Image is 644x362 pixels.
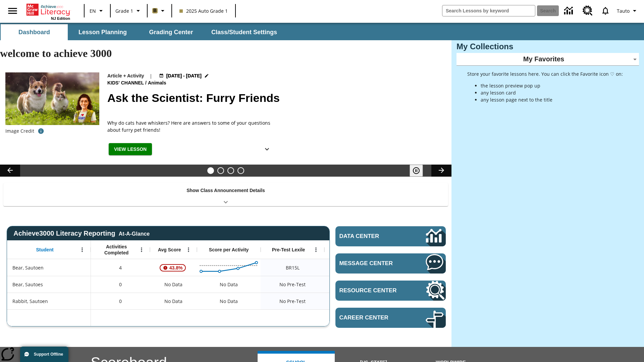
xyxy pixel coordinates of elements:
button: Pause [410,165,423,177]
img: Avatar of the scientist with a cat and dog standing in a grassy field in the background [5,72,99,125]
a: Data Center [560,2,579,20]
h3: My Collections [457,42,639,51]
div: Home [26,2,70,20]
div: No Data, Rabbit, Sautoen [150,293,197,309]
input: search field [442,5,535,16]
span: Support Offline [34,352,63,357]
button: Dashboard [1,24,68,40]
a: Resource Center, Will open in new tab [335,281,446,301]
span: Message Center [339,260,406,267]
button: Language: EN, Select a language [87,5,108,17]
button: Class/Student Settings [206,24,282,40]
span: Bear, Sautoes [12,281,43,288]
span: Beginning reader 15 Lexile, Bear, Sautoen [286,264,300,271]
div: No Data, Rabbit, Sautoen [216,295,241,308]
button: Grading Center [138,24,205,40]
button: View Lesson [109,143,152,156]
div: No Data, Bear, Sautoes [216,278,241,291]
span: Avg Score [158,247,181,253]
span: Data Center [339,233,403,240]
div: My Favorites [457,53,639,66]
span: Rabbit, Sautoen [12,298,48,305]
span: Resource Center [339,287,406,294]
button: Grade: Grade 1, Select a grade [113,5,145,17]
span: 4 [119,264,122,271]
span: No Pre-Test, Bear, Sautoes [279,281,306,288]
span: No Data [161,278,186,291]
button: Open Menu [183,245,194,255]
span: Student [36,247,54,253]
span: Score per Activity [209,247,249,253]
span: No Pre-Test, Rabbit, Sautoen [279,298,306,305]
button: Slide 2 Cars of the Future? [217,167,224,174]
button: Slide 4 Remembering Justice O'Connor [237,167,244,174]
span: Career Center [339,314,406,321]
span: B [153,6,157,15]
button: Slide 1 Ask the Scientist: Furry Friends [207,167,214,174]
p: Image Credit [5,128,34,134]
a: Notifications [597,2,614,19]
button: Jul 11 - Oct 31 Choose Dates [158,72,211,79]
span: 43.8% [167,262,185,274]
button: Open Menu [137,245,147,255]
div: No Data, Bear, Sautoes [324,276,388,293]
div: 10 Lexile, ER, Based on the Lexile Reading measure, student is an Emerging Reader (ER) and will h... [324,259,388,276]
div: At-A-Glance [119,230,150,237]
div: No Data, Bear, Sautoes [150,276,197,293]
button: Slide 3 Pre-release lesson [227,167,234,174]
span: 2025 Auto Grade 1 [179,7,228,14]
span: Kids' Channel [107,79,145,87]
div: Why do cats have whiskers? Here are answers to some of your questions about furry pet friends! [107,119,275,133]
span: Bear, Sautoen [12,264,44,271]
button: Profile/Settings [614,5,641,17]
p: Article + Activity [107,72,144,79]
div: 0, Bear, Sautoes [91,276,150,293]
button: Credit: background: Nataba/iStock/Getty Images Plus inset: Janos Jantner [34,125,48,137]
span: Animals [148,79,167,87]
span: NJ Edition [51,16,70,20]
div: 0, Rabbit, Sautoen [91,293,150,309]
a: Home [26,3,70,16]
a: Data Center [335,226,446,246]
button: Open Menu [77,245,87,255]
a: Message Center [335,253,446,274]
div: Pause [410,165,430,177]
button: Lesson carousel, Next [431,165,451,177]
a: Resource Center, Will open in new tab [579,2,597,20]
button: Boost Class color is light brown. Change class color [150,5,169,17]
span: No Data [161,294,186,308]
span: [DATE] - [DATE] [166,72,202,79]
div: , 43.8%, Attention! This student's Average First Try Score of 43.8% is below 65%, Bear, Sautoen [150,259,197,276]
span: 0 [119,298,122,305]
button: Lesson Planning [69,24,136,40]
span: EN [90,7,96,14]
div: Show Class Announcement Details [3,183,448,206]
li: any lesson page next to the title [481,96,623,103]
p: Store your favorite lessons here. You can click the Favorite icon ♡ on: [467,70,623,77]
button: Support Offline [20,347,68,362]
span: Pre-Test Lexile [272,247,305,253]
span: | [150,72,152,79]
a: Career Center [335,308,446,328]
span: Tauto [617,7,630,14]
button: Show Details [260,143,274,156]
div: 4, Bear, Sautoen [91,259,150,276]
div: No Data, Rabbit, Sautoen [324,293,388,309]
p: Show Class Announcement Details [186,187,265,194]
span: 0 [119,281,122,288]
button: Open side menu [3,1,22,21]
button: Open Menu [311,245,321,255]
span: Grade 1 [115,7,133,14]
span: / [145,80,147,85]
span: Achieve3000 Literacy Reporting [13,230,150,237]
span: Activities Completed [94,244,139,256]
li: any lesson card [481,89,623,96]
h2: Ask the Scientist: Furry Friends [107,89,443,107]
li: the lesson preview pop up [481,82,623,89]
